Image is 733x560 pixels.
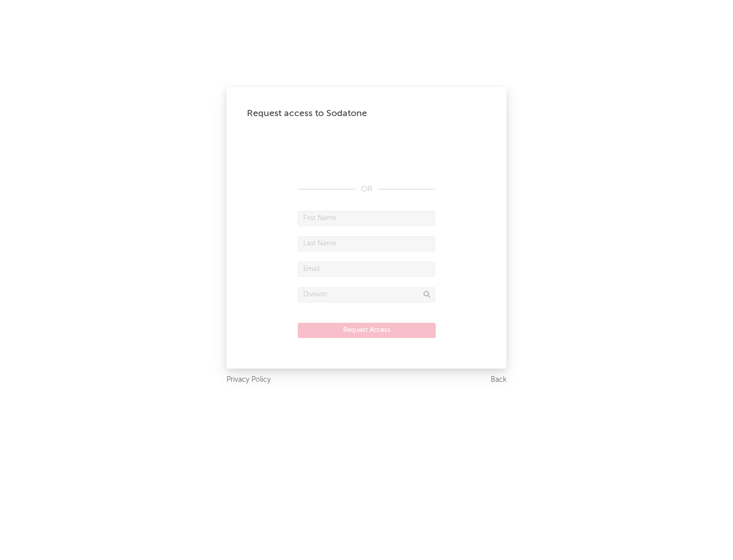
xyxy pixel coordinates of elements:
a: Privacy Policy [227,374,271,386]
input: Division [298,287,435,302]
button: Request Access [298,323,436,338]
input: Email [298,262,435,277]
div: OR [298,183,435,195]
div: Request access to Sodatone [247,107,486,120]
a: Back [491,374,506,386]
input: First Name [298,211,435,226]
input: Last Name [298,236,435,251]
